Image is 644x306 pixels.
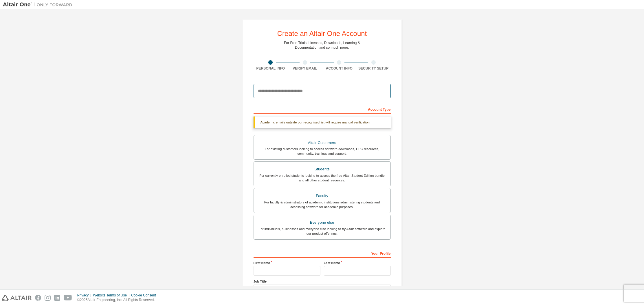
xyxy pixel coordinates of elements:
img: altair_logo.svg [2,295,32,301]
div: Privacy [77,293,93,298]
div: Security Setup [356,66,391,71]
div: Website Terms of Use [93,293,131,298]
div: Verify Email [288,66,322,71]
p: © 2025 Altair Engineering, Inc. All Rights Reserved. [77,298,159,303]
div: Account Info [322,66,357,71]
div: Altair Customers [257,139,387,147]
div: For Free Trials, Licenses, Downloads, Learning & Documentation and so much more. [284,41,360,50]
img: instagram.svg [45,295,51,301]
img: linkedin.svg [54,295,60,301]
div: Students [257,165,387,173]
div: Everyone else [257,218,387,227]
label: Job Title [254,279,391,284]
div: For currently enrolled students looking to access the free Altair Student Edition bundle and all ... [257,173,387,183]
div: Your Profile [254,248,391,258]
div: Cookie Consent [131,293,159,298]
div: Account Type [254,104,391,114]
img: Altair One [3,2,75,8]
img: youtube.svg [64,295,72,301]
div: Create an Altair One Account [277,30,367,37]
div: For individuals, businesses and everyone else looking to try Altair software and explore our prod... [257,227,387,236]
img: facebook.svg [35,295,41,301]
label: First Name [254,261,320,265]
div: Personal Info [254,66,288,71]
div: For existing customers looking to access software downloads, HPC resources, community, trainings ... [257,147,387,156]
label: Last Name [324,261,391,265]
div: For faculty & administrators of academic institutions administering students and accessing softwa... [257,200,387,209]
div: Faculty [257,192,387,200]
div: Academic emails outside our recognised list will require manual verification. [254,116,391,128]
